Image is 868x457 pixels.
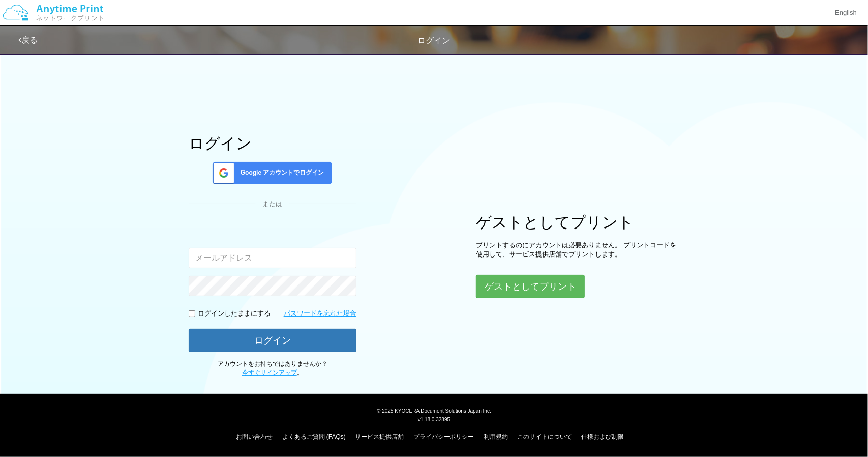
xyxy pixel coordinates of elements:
[418,36,451,45] span: ログイン
[282,433,346,440] a: よくあるご質問 (FAQs)
[418,416,450,422] span: v1.18.0.32895
[242,369,303,376] span: 。
[189,360,356,377] p: アカウントをお持ちではありませんか？
[413,433,474,440] a: プライバシーポリシー
[484,433,508,440] a: 利用規約
[189,248,356,268] input: メールアドレス
[189,135,356,152] h1: ログイン
[517,433,572,440] a: このサイトについて
[476,241,679,260] p: プリントするのにアカウントは必要ありません。 プリントコードを使用して、サービス提供店舗でプリントします。
[18,36,38,44] a: 戻る
[355,433,404,440] a: サービス提供店舗
[189,329,356,352] button: ログイン
[582,433,624,440] a: 仕様および制限
[236,433,273,440] a: お問い合わせ
[377,407,491,414] span: © 2025 KYOCERA Document Solutions Japan Inc.
[476,275,585,298] button: ゲストとしてプリント
[284,309,356,319] a: パスワードを忘れた場合
[189,199,356,209] div: または
[476,214,679,231] h1: ゲストとしてプリント
[198,309,271,319] p: ログインしたままにする
[236,168,324,177] span: Google アカウントでログイン
[242,369,297,376] a: 今すぐサインアップ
